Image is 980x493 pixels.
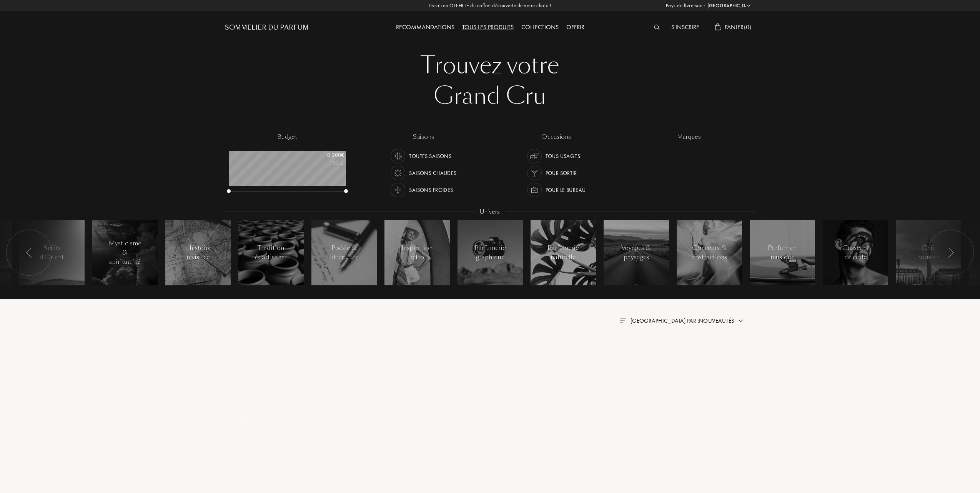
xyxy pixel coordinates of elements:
[228,407,262,422] div: _
[255,243,287,262] div: Tradition & artisanat
[517,23,562,33] div: Collections
[562,23,588,33] div: Offrir
[529,151,540,162] img: usage_occasion_all_white.svg
[409,149,451,163] div: Toutes saisons
[562,23,588,31] a: Offrir
[529,185,540,195] img: usage_occasion_work_white.svg
[738,318,744,324] img: arrow.png
[529,168,540,178] img: usage_occasion_party_white.svg
[619,318,626,323] img: filter_by.png
[692,243,727,262] div: Concepts & abstractions
[474,243,506,262] div: Parfumerie graphique
[746,3,752,8] img: arrow_w.png
[474,208,505,217] div: Univers
[230,459,260,490] img: pf_empty.png
[393,168,403,178] img: usage_season_hot_white.svg
[546,166,577,180] div: Pour sortir
[631,317,735,325] span: [GEOGRAPHIC_DATA] par : Nouveautés
[766,243,799,262] div: Parfum en musique
[231,81,750,112] div: Grand Cru
[228,423,262,431] div: _
[26,248,32,258] img: arr_left.svg
[458,23,517,33] div: Tous les produits
[230,347,260,378] img: pf_empty.png
[458,23,517,31] a: Tous les produits
[547,243,579,262] div: Parfumerie naturelle
[536,133,576,142] div: occasions
[328,243,360,262] div: Poésie & littérature
[409,166,456,180] div: Saisons chaudes
[392,23,458,33] div: Recommandations
[667,23,703,31] a: S'inscrire
[231,50,750,81] div: Trouvez votre
[715,23,721,30] img: cart_white.svg
[408,133,439,142] div: saisons
[725,23,752,31] span: Panier ( 0 )
[654,25,660,30] img: search_icn_white.svg
[272,133,303,142] div: budget
[666,2,705,10] span: Pays de livraison :
[225,23,309,32] a: Sommelier du Parfum
[839,243,872,262] div: Casseurs de code
[546,183,586,197] div: Pour le bureau
[672,133,706,142] div: marques
[401,243,433,262] div: Inspiration rétro
[228,398,262,406] div: _
[409,183,453,197] div: Saisons froides
[108,239,141,266] div: Mysticisme & spiritualité
[620,243,652,262] div: Voyages & paysages
[393,151,403,162] img: usage_season_average_white.svg
[948,248,954,258] img: arr_left.svg
[393,185,403,195] img: usage_season_cold_white.svg
[667,23,703,33] div: S'inscrire
[392,23,458,31] a: Recommandations
[517,23,562,31] a: Collections
[546,149,581,163] div: Tous usages
[306,159,344,167] div: /50mL
[306,151,344,159] div: 0 - 200 €
[181,243,214,262] div: L'histoire revisitée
